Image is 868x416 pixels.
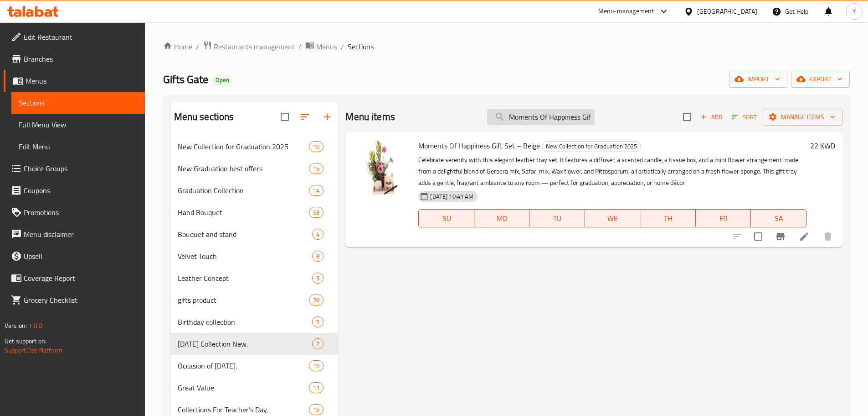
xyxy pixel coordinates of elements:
button: Manage items [763,109,842,126]
div: [GEOGRAPHIC_DATA] [697,6,757,16]
span: MO [478,212,526,225]
span: Restaurants management [214,41,295,52]
a: Full Menu View [11,114,145,136]
span: 8 [313,252,323,261]
div: Occasion of [DATE].19 [170,355,339,377]
span: Open [212,76,233,84]
span: Edit Menu [19,141,138,152]
span: 3 [313,274,323,283]
div: Velvet Touch [178,251,313,262]
span: WE [589,212,637,225]
span: Version: [5,320,27,332]
button: TH [640,209,696,227]
h6: 22 KWD [810,139,835,152]
span: Collections For Teacher's Day. [178,404,309,415]
div: New Graduation best offers16 [170,158,339,179]
a: Choice Groups [4,158,145,179]
a: Grocery Checklist [4,289,145,311]
div: items [309,141,324,152]
div: New Collection for Graduation 202510 [170,136,339,158]
div: Birthday collection5 [170,311,339,333]
span: Birthday collection [178,316,313,327]
span: Bouquet and stand [178,229,313,240]
span: Manage items [770,111,835,123]
span: Add item [697,110,726,124]
button: Sort [729,110,759,124]
span: gifts product [178,295,309,305]
a: Menus [305,41,337,53]
span: Add [699,112,724,122]
span: Branches [24,53,138,64]
div: items [309,163,324,174]
button: MO [474,209,530,227]
div: Bouquet and stand4 [170,223,339,245]
div: items [312,316,324,327]
div: items [309,207,324,218]
a: Branches [4,48,145,70]
a: Menu disclaimer [4,223,145,245]
div: [DATE] Collection New.7 [170,333,339,355]
span: 7 [313,340,323,348]
li: / [298,41,302,52]
div: Leather Concept3 [170,267,339,289]
a: Edit Menu [11,136,145,158]
span: New Collection for Graduation 2025 [542,141,641,152]
button: delete [817,226,839,247]
div: Menu-management [598,6,654,17]
div: Great Value11 [170,377,339,399]
button: TU [529,209,585,227]
span: Grocery Checklist [24,295,138,305]
div: Graduation Collection14 [170,179,339,201]
a: Edit Restaurant [4,26,145,48]
button: import [729,71,787,88]
span: TU [533,212,581,225]
span: 4 [313,230,323,239]
div: Occasion of Valentine's Day. [178,360,309,371]
div: gifts product28 [170,289,339,311]
div: items [309,382,324,393]
span: 16 [309,164,323,173]
span: 5 [313,318,323,326]
a: Coverage Report [4,267,145,289]
span: Get support on: [5,335,46,347]
div: Great Value [178,382,309,393]
div: items [312,251,324,262]
span: Menus [316,41,337,52]
li: / [341,41,344,52]
button: Add [697,110,726,124]
span: Edit Restaurant [24,32,138,42]
span: Menu disclaimer [24,229,138,240]
span: Hand Bouquet [178,207,309,218]
span: New Collection for Graduation 2025 [178,141,309,152]
h2: Menu items [345,110,395,124]
span: Sort items [726,110,763,124]
div: items [312,338,324,349]
span: Coverage Report [24,273,138,284]
div: Open [212,75,233,86]
img: Moments Of Happiness Gift Set – Beige [353,139,411,198]
span: Leather Concept [178,273,313,284]
a: Upsell [4,245,145,267]
span: New Graduation best offers [178,163,309,174]
p: Celebrate serenity with this elegant leather tray set. It features a diffuser, a scented candle, ... [418,154,806,189]
button: SA [751,209,806,227]
a: Home [163,41,192,52]
button: FR [696,209,751,227]
span: FR [699,212,748,225]
span: 10 [309,142,323,151]
span: TH [644,212,692,225]
span: [DATE] 10:41 AM [426,192,477,201]
div: Mother's Day Collection New. [178,338,313,349]
a: Menus [4,70,145,92]
span: Sections [348,41,374,52]
div: items [309,404,324,415]
button: WE [585,209,641,227]
span: SU [422,212,470,225]
a: Sections [11,92,145,114]
span: Sort [732,112,757,122]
